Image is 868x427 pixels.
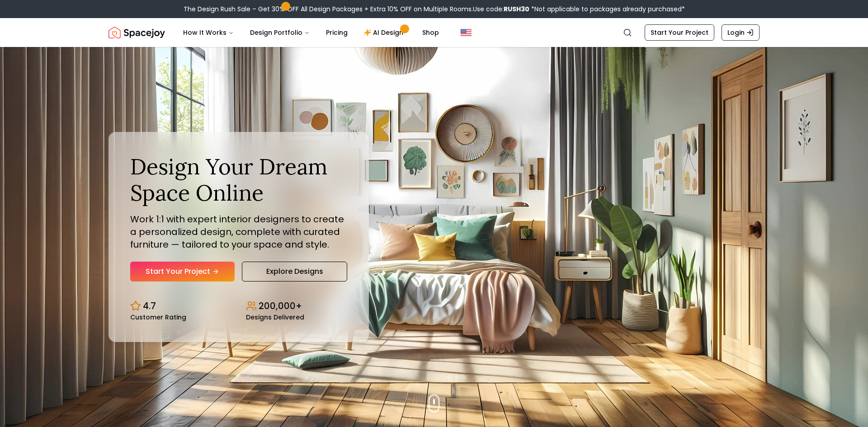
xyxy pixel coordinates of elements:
[130,292,347,320] div: Design stats
[504,5,529,14] b: RUSH30
[246,314,304,320] small: Designs Delivered
[461,27,472,38] img: United States
[529,5,685,14] span: *Not applicable to packages already purchased*
[108,23,165,42] img: Spacejoy Logo
[130,154,347,206] h1: Design Your Dream Space Online
[415,23,446,42] a: Shop
[243,23,317,42] button: Design Portfolio
[130,262,235,282] a: Start Your Project
[130,314,186,320] small: Customer Rating
[143,300,156,312] p: 4.7
[130,213,347,251] p: Work 1:1 with expert interior designers to create a personalized design, complete with curated fu...
[108,23,165,42] a: Spacejoy
[645,24,714,41] a: Start Your Project
[176,23,241,42] button: How It Works
[722,24,759,41] a: Login
[242,262,347,282] a: Explore Designs
[473,5,529,14] span: Use code:
[319,23,355,42] a: Pricing
[176,23,446,42] nav: Main
[184,5,685,14] div: The Design Rush Sale – Get 30% OFF All Design Packages + Extra 10% OFF on Multiple Rooms.
[108,18,759,47] nav: Global
[357,23,413,42] a: AI Design
[259,300,302,312] p: 200,000+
